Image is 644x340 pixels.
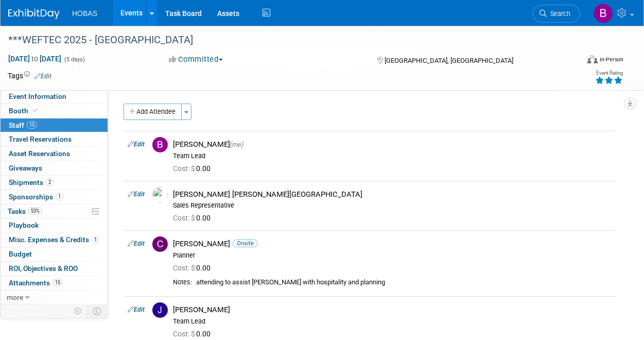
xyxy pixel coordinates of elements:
[173,317,612,326] div: Team Lead
[9,250,32,258] span: Budget
[173,190,612,199] div: [PERSON_NAME] [PERSON_NAME][GEOGRAPHIC_DATA]
[9,235,99,244] span: Misc. Expenses & Credits
[8,9,60,19] img: ExhibitDay
[9,221,39,229] span: Playbook
[173,214,215,222] span: 0.00
[92,236,99,244] span: 1
[34,73,51,80] a: Edit
[152,302,168,318] img: J.jpg
[1,233,108,247] a: Misc. Expenses & Credits1
[53,279,63,286] span: 15
[173,305,612,315] div: [PERSON_NAME]
[173,152,612,160] div: Team Lead
[28,207,42,215] span: 53%
[9,178,54,186] span: Shipments
[9,107,40,115] span: Booth
[385,57,513,64] span: [GEOGRAPHIC_DATA], [GEOGRAPHIC_DATA]
[63,56,85,63] span: (5 days)
[1,118,108,132] a: Staff15
[128,240,145,247] a: Edit
[1,276,108,290] a: Attachments15
[1,147,108,161] a: Asset Reservations
[173,164,215,173] span: 0.00
[1,262,108,276] a: ROI, Objectives & ROO
[46,178,54,186] span: 2
[196,278,612,287] div: attending to assist [PERSON_NAME] with hospitality and planning
[599,56,623,63] div: In-Person
[56,193,63,200] span: 1
[173,214,196,222] span: Cost: $
[128,191,145,198] a: Edit
[1,104,108,118] a: Booth
[173,164,196,173] span: Cost: $
[173,201,612,210] div: Sales Representative
[173,264,215,272] span: 0.00
[128,141,145,148] a: Edit
[9,135,72,143] span: Travel Reservations
[173,330,215,338] span: 0.00
[1,90,108,104] a: Event Information
[69,304,87,318] td: Personalize Event Tab Strip
[8,71,51,81] td: Tags
[9,92,66,100] span: Event Information
[7,293,23,301] span: more
[173,264,196,272] span: Cost: $
[9,121,37,129] span: Staff
[27,121,37,129] span: 15
[5,31,571,49] div: ***WEFTEC 2025 - [GEOGRAPHIC_DATA]
[533,5,580,23] a: Search
[547,10,570,18] span: Search
[152,236,168,252] img: C.jpg
[30,55,40,63] span: to
[173,140,612,149] div: [PERSON_NAME]
[1,218,108,232] a: Playbook
[152,137,168,152] img: B.jpg
[230,141,243,148] span: (me)
[124,104,182,120] button: Add Attendee
[1,205,108,218] a: Tasks53%
[9,193,63,201] span: Sponsorships
[33,108,38,113] i: Booth reservation complete
[534,54,623,69] div: Event Format
[87,304,108,318] td: Toggle Event Tabs
[233,240,258,247] span: Onsite
[128,306,145,313] a: Edit
[9,264,78,273] span: ROI, Objectives & ROO
[1,190,108,204] a: Sponsorships1
[1,291,108,304] a: more
[173,251,612,260] div: Planner
[595,71,623,76] div: Event Rating
[587,55,598,63] img: Format-Inperson.png
[594,4,613,23] img: Bijan Khamanian
[8,54,62,63] span: [DATE] [DATE]
[72,9,97,18] span: HOBAS
[9,149,70,158] span: Asset Reservations
[1,132,108,146] a: Travel Reservations
[9,164,42,172] span: Giveaways
[1,176,108,190] a: Shipments2
[9,279,63,287] span: Attachments
[1,247,108,261] a: Budget
[166,54,227,65] button: Committed
[173,239,612,249] div: [PERSON_NAME]
[1,161,108,175] a: Giveaways
[173,278,192,286] div: Notes:
[173,330,196,338] span: Cost: $
[8,207,42,215] span: Tasks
